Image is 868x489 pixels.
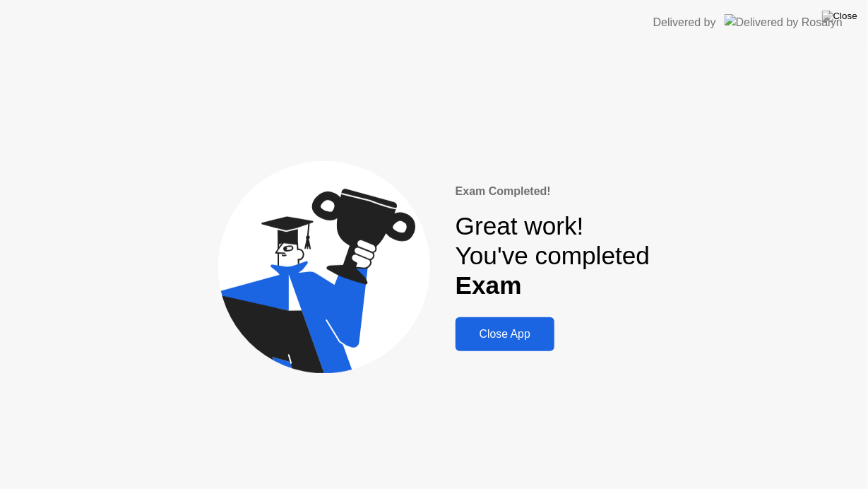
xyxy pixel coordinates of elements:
b: Exam [456,271,522,299]
div: Exam Completed! [456,183,650,200]
div: Close App [460,328,550,341]
button: Close App [456,317,554,351]
img: Delivered by Rosalyn [725,14,843,30]
div: Delivered by [653,14,716,31]
div: Great work! You've completed [456,211,650,301]
img: Close [822,11,857,22]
